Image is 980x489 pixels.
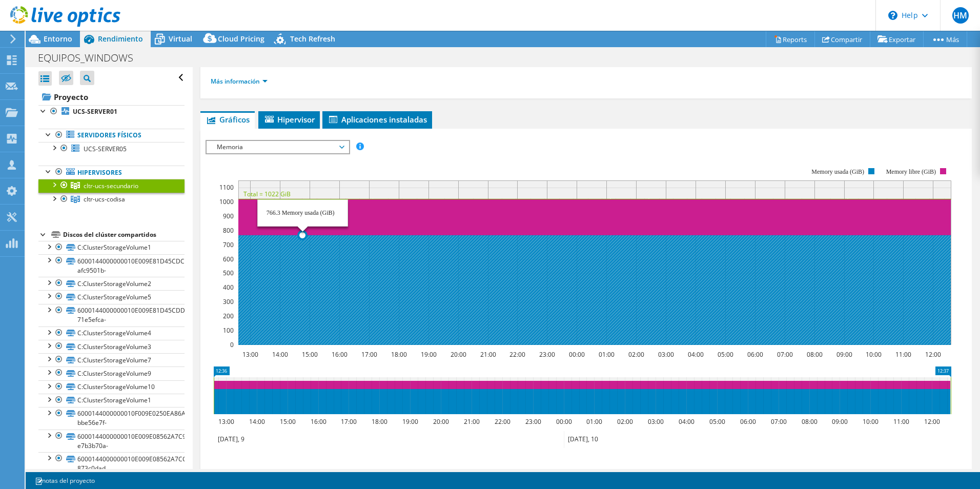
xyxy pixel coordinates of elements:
[223,297,234,306] text: 300
[38,166,185,179] a: Hipervisores
[924,417,940,426] text: 12:00
[218,417,234,426] text: 13:00
[38,129,185,142] a: Servidores físicos
[38,290,185,303] a: C:ClusterStorageVolume5
[212,141,343,153] span: Memoria
[38,89,185,105] a: Proyecto
[391,350,406,359] text: 18:00
[525,417,541,426] text: 23:00
[770,417,786,426] text: 07:00
[709,417,725,426] text: 05:00
[740,417,756,426] text: 06:00
[463,417,479,426] text: 21:00
[38,353,185,366] a: C:ClusterStorageVolume7
[811,168,864,175] text: Memory usada (GiB)
[617,417,632,426] text: 02:00
[169,34,192,44] span: Virtual
[647,417,663,426] text: 03:00
[480,350,496,359] text: 21:00
[331,350,347,359] text: 16:00
[766,31,815,47] a: Reports
[38,241,185,254] a: C:ClusterStorageVolume1
[556,417,571,426] text: 00:00
[38,340,185,353] a: C:ClusterStorageVolume3
[28,474,102,487] a: notas del proyecto
[38,277,185,290] a: C:ClusterStorageVolume2
[433,417,448,426] text: 20:00
[98,34,143,44] span: Rendimiento
[893,417,909,426] text: 11:00
[923,31,967,47] a: Más
[539,350,555,359] text: 23:00
[870,31,924,47] a: Exportar
[230,340,234,349] text: 0
[33,52,149,64] h1: EQUIPOS_WINDOWS
[494,417,510,426] text: 22:00
[402,417,418,426] text: 19:00
[747,350,763,359] text: 06:00
[84,195,125,203] span: cltr-ucs-codisa
[420,350,436,359] text: 19:00
[865,350,881,359] text: 10:00
[279,417,295,426] text: 15:00
[38,304,185,327] a: 6000144000000010E009E81D45CDD097-71e5efca-
[862,417,878,426] text: 10:00
[218,34,264,44] span: Cloud Pricing
[586,417,602,426] text: 01:00
[340,417,356,426] text: 17:00
[361,350,377,359] text: 17:00
[63,229,185,241] div: Discos del clúster compartidos
[814,31,870,47] a: Compartir
[509,350,525,359] text: 22:00
[38,452,185,475] a: 6000144000000010E009E08562A7CCA9-873c0dad
[38,366,185,380] a: C:ClusterStorageVolume9
[806,350,822,359] text: 08:00
[243,190,291,198] text: Total = 1022 GiB
[38,193,185,206] a: cltr-ucs-codisa
[38,394,185,407] a: C:ClusterStorageVolume1
[263,114,315,125] span: Hipervisor
[272,350,288,359] text: 14:00
[223,212,234,220] text: 900
[223,255,234,263] text: 600
[801,417,817,426] text: 08:00
[219,197,234,206] text: 1000
[38,142,185,155] a: UCS-SERVER05
[952,7,969,24] span: HM
[301,350,317,359] text: 15:00
[628,350,644,359] text: 02:00
[38,105,185,118] a: UCS-SERVER01
[223,226,234,235] text: 800
[895,350,911,359] text: 11:00
[223,240,234,249] text: 700
[38,254,185,277] a: 6000144000000010E009E81D45CDCF70-afc9501b-
[219,183,234,192] text: 1100
[717,350,733,359] text: 05:00
[888,11,897,20] svg: \n
[450,350,466,359] text: 20:00
[925,350,941,359] text: 12:00
[886,168,936,175] text: Memory libre (GiB)
[836,350,852,359] text: 09:00
[687,350,703,359] text: 04:00
[831,417,847,426] text: 09:00
[223,269,234,277] text: 500
[44,34,72,44] span: Entorno
[73,107,117,116] b: UCS-SERVER01
[38,407,185,430] a: 6000144000000010F009E0250EA86A45-bbe56e7f-
[223,326,234,335] text: 100
[38,380,185,394] a: C:ClusterStorageVolume10
[371,417,387,426] text: 18:00
[38,430,185,452] a: 6000144000000010E009E08562A7C979-e7b3b70a-
[223,283,234,292] text: 400
[290,34,335,44] span: Tech Refresh
[249,417,264,426] text: 14:00
[328,114,427,125] span: Aplicaciones instaladas
[223,312,234,320] text: 200
[598,350,614,359] text: 01:00
[678,417,694,426] text: 04:00
[310,417,326,426] text: 16:00
[84,181,138,190] span: cltr-ucs-secundario
[206,114,250,125] span: Gráficos
[38,179,185,192] a: cltr-ucs-secundario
